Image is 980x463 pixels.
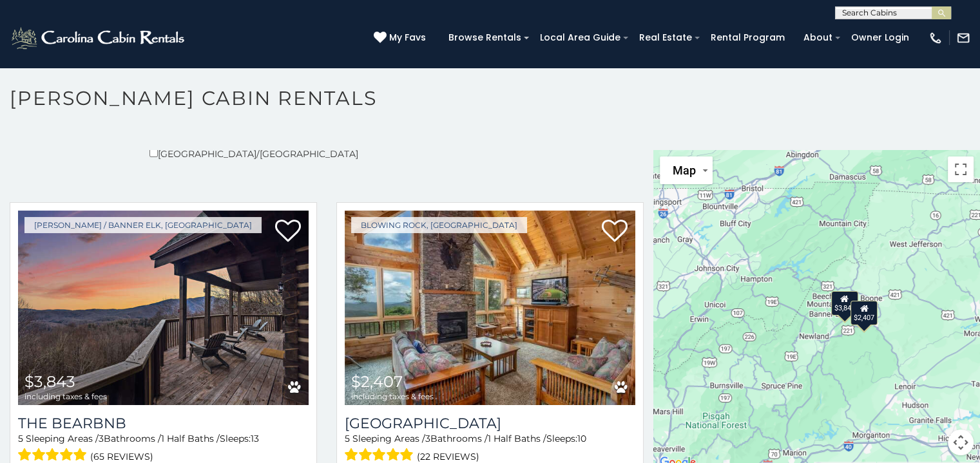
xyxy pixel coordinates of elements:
a: Browse Rentals [442,28,528,48]
div: [GEOGRAPHIC_DATA]/[GEOGRAPHIC_DATA] [149,146,358,160]
button: Change map style [660,156,713,184]
a: Owner Login [845,28,916,48]
span: 10 [577,433,586,444]
span: including taxes & fees [351,392,434,401]
img: phone-regular-white.png [928,31,943,45]
a: About [797,28,839,48]
span: Map [673,164,696,177]
div: $2,407 [850,301,878,325]
a: Rental Program [704,28,791,48]
span: 5 [345,433,350,444]
button: Toggle fullscreen view [948,156,974,182]
a: Blowing Rock, [GEOGRAPHIC_DATA] [351,217,527,233]
span: 5 [18,433,23,444]
span: My Favs [389,31,426,44]
span: 13 [251,433,259,444]
a: Add to favorites [275,218,301,245]
a: Real Estate [633,28,698,48]
img: White-1-2.png [10,25,188,51]
span: 1 Half Baths / [161,433,220,444]
img: The Bearbnb [18,211,309,405]
a: The Bearbnb [18,415,309,432]
span: 1 Half Baths / [488,433,546,444]
img: mail-regular-white.png [956,31,970,45]
span: $2,407 [351,372,403,391]
span: 3 [99,433,104,444]
span: $3,843 [24,372,75,391]
div: $3,843 [831,291,858,316]
a: [GEOGRAPHIC_DATA] [345,415,635,432]
a: The Bearbnb $3,843 including taxes & fees [18,211,309,405]
button: Map camera controls [948,430,974,455]
a: [PERSON_NAME] / Banner Elk, [GEOGRAPHIC_DATA] [24,217,262,233]
span: including taxes & fees [24,392,107,401]
a: My Favs [374,31,429,45]
img: Blue Ridge View [345,211,635,405]
h3: Blue Ridge View [345,415,635,432]
a: Blue Ridge View $2,407 including taxes & fees [345,211,635,405]
span: 3 [425,433,430,444]
a: Local Area Guide [533,28,627,48]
